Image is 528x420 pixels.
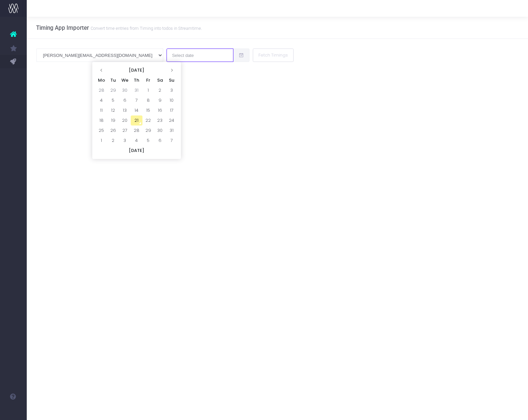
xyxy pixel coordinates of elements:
td: 30 [119,85,131,95]
td: 25 [96,125,107,136]
td: 2 [154,85,166,95]
td: 26 [107,125,119,136]
td: 7 [166,136,178,146]
td: 22 [142,115,154,125]
th: [DATE] [107,65,166,75]
td: 6 [154,136,166,146]
td: 3 [166,85,178,95]
th: Tu [107,75,119,85]
td: 18 [96,115,107,125]
td: 28 [131,125,142,136]
td: 29 [142,125,154,136]
td: 17 [166,105,178,115]
td: 31 [131,85,142,95]
th: Su [166,75,178,85]
td: 2 [107,136,119,146]
img: images/default_profile_image.png [8,407,18,417]
td: 7 [131,95,142,105]
th: Fr [142,75,154,85]
td: 28 [96,85,107,95]
td: 11 [96,105,107,115]
th: [DATE] [96,146,178,156]
td: 20 [119,115,131,125]
td: 29 [107,85,119,95]
td: 24 [166,115,178,125]
th: Sa [154,75,166,85]
td: 6 [119,95,131,105]
td: 13 [119,105,131,115]
td: 5 [107,95,119,105]
td: 31 [166,125,178,136]
td: 9 [154,95,166,105]
th: Mo [96,75,107,85]
th: We [119,75,131,85]
td: 19 [107,115,119,125]
td: 3 [119,136,131,146]
button: Fetch Timings [253,49,294,62]
td: 1 [96,136,107,146]
small: Convert time entries from Timing into todos in Streamtime. [89,24,202,31]
td: 8 [142,95,154,105]
td: 21 [131,115,142,125]
td: 5 [142,136,154,146]
td: 14 [131,105,142,115]
td: 15 [142,105,154,115]
td: 30 [154,125,166,136]
input: Select date [167,49,233,62]
td: 12 [107,105,119,115]
td: 27 [119,125,131,136]
td: 10 [166,95,178,105]
td: 4 [131,136,142,146]
h3: Timing App Importer [36,24,202,31]
td: 23 [154,115,166,125]
td: 4 [96,95,107,105]
td: 1 [142,85,154,95]
td: 16 [154,105,166,115]
th: Th [131,75,142,85]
